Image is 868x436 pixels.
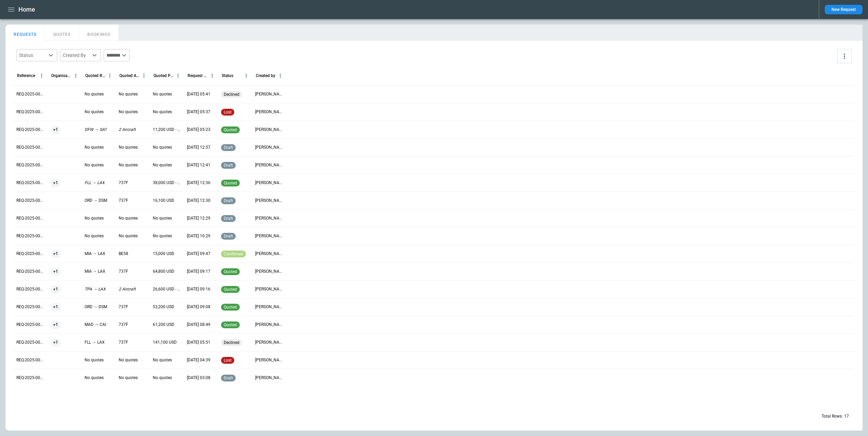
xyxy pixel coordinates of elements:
[16,162,45,168] p: REQ-2025-000013
[208,71,217,80] button: Request Created At (UTC-04:00) column menu
[153,322,174,328] p: 61,200 USD
[85,109,104,115] p: No quotes
[50,298,61,316] span: +1
[187,269,210,274] p: 09/24/2025 09:17
[255,109,284,115] p: Myles Cummins
[187,304,210,310] p: 09/24/2025 09:08
[85,357,104,363] p: No quotes
[85,233,104,239] p: No quotes
[119,251,128,257] p: BE58
[187,109,210,115] p: 09/25/2025 05:37
[222,305,238,310] span: quoted
[119,340,128,345] p: 737F
[255,233,284,239] p: Simon Watson
[119,269,128,274] p: 737F
[153,304,174,310] p: 53,200 USD
[187,180,210,186] p: 09/24/2025 12:36
[222,287,238,292] span: quoted
[255,269,284,274] p: Myles Cummins
[174,71,182,80] button: Quoted Price column menu
[85,145,104,150] p: No quotes
[222,358,233,363] span: lost
[85,375,104,381] p: No quotes
[85,162,104,168] p: No quotes
[222,127,238,132] span: quoted
[187,215,210,221] p: 09/24/2025 12:29
[187,233,210,239] p: 09/24/2025 10:29
[222,198,234,203] span: draft
[85,286,106,292] p: TPA → LAX
[19,52,46,59] div: Status
[16,180,45,186] p: REQ-2025-000012
[79,25,119,41] button: BOOKINGS
[50,263,61,280] span: +1
[139,71,148,80] button: Quoted Aircraft column menu
[153,215,172,221] p: No quotes
[105,71,114,80] button: Quoted Route column menu
[119,145,138,150] p: No quotes
[153,340,177,345] p: 141,100 USD
[153,233,172,239] p: No quotes
[255,286,284,292] p: Myles Cummins
[16,145,45,150] p: REQ-2025-000014
[221,339,242,346] div: Cargo not suitable / Doesn't load
[50,121,61,138] span: +1
[119,322,128,328] p: 737F
[187,145,210,150] p: 09/24/2025 12:57
[222,73,233,78] div: Status
[221,357,234,364] div: Can’t load all requested cargo
[153,198,174,204] p: 16,100 USD
[187,198,210,204] p: 09/24/2025 12:30
[119,180,128,186] p: 737F
[255,357,284,363] p: Simon Watson
[153,91,172,97] p: No quotes
[222,234,234,239] span: draft
[16,127,45,133] p: REQ-2025-000015
[276,71,285,80] button: Created by column menu
[825,5,863,14] button: New Request
[85,91,104,97] p: No quotes
[119,357,138,363] p: No quotes
[16,286,45,292] p: REQ-2025-000006
[85,127,107,133] p: DFW → SAT
[255,127,284,133] p: Myles Cummins
[222,376,234,380] span: draft
[50,281,61,298] span: +1
[45,25,79,41] button: QUOTES
[222,216,234,221] span: draft
[16,215,45,221] p: REQ-2025-000010
[844,414,849,419] p: 17
[153,127,181,133] p: 11,200 USD - 31,800 USD
[119,233,138,239] p: No quotes
[822,414,843,419] p: Total Rows:
[255,322,284,328] p: Myles Cummins
[16,322,45,328] p: REQ-2025-000004
[63,52,90,59] div: Created By
[222,269,238,274] span: quoted
[85,215,104,221] p: No quotes
[255,162,284,168] p: Myles Cummins
[50,334,61,351] span: +1
[188,73,208,78] div: Request Created At (UTC-04:00)
[153,269,174,274] p: 64,800 USD
[222,181,238,185] span: quoted
[255,91,284,97] p: Myles Cummins
[153,145,172,150] p: No quotes
[256,73,275,78] div: Created by
[16,198,45,204] p: REQ-2025-000011
[187,340,210,345] p: 09/24/2025 05:51
[222,322,238,327] span: quoted
[837,49,852,63] button: more
[153,375,172,381] p: No quotes
[50,245,61,262] span: +1
[16,340,45,345] p: REQ-2025-000003
[85,340,105,345] p: FLL → LAX
[153,73,174,78] div: Quoted Price
[255,198,284,204] p: Myles Cummins
[153,251,174,257] p: 15,000 USD
[37,71,46,80] button: Reference column menu
[50,316,61,333] span: +1
[5,25,45,41] button: REQUESTS
[255,340,284,345] p: Ben Jeater
[51,73,71,78] div: Organisation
